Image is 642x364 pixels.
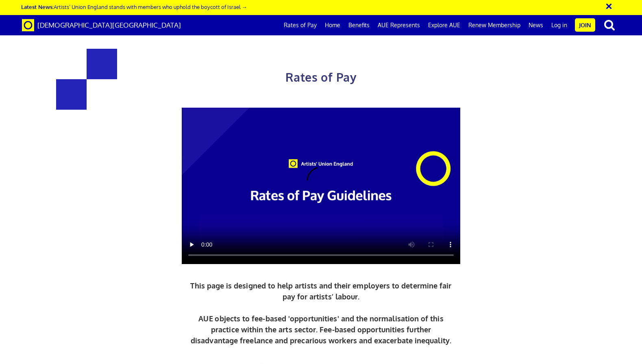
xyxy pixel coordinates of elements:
[21,3,54,10] strong: Latest News:
[597,16,622,33] button: search
[285,70,357,84] span: Rates of Pay
[374,15,424,35] a: AUE Represents
[21,3,247,10] a: Latest News:Artists’ Union England stands with members who uphold the boycott of Israel →
[344,15,374,35] a: Benefits
[575,18,595,32] a: Join
[37,21,181,29] span: [DEMOGRAPHIC_DATA][GEOGRAPHIC_DATA]
[547,15,571,35] a: Log in
[188,280,454,346] p: This page is designed to help artists and their employers to determine fair pay for artists’ labo...
[321,15,344,35] a: Home
[524,15,547,35] a: News
[280,15,321,35] a: Rates of Pay
[424,15,464,35] a: Explore AUE
[16,15,187,35] a: Brand [DEMOGRAPHIC_DATA][GEOGRAPHIC_DATA]
[464,15,524,35] a: Renew Membership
